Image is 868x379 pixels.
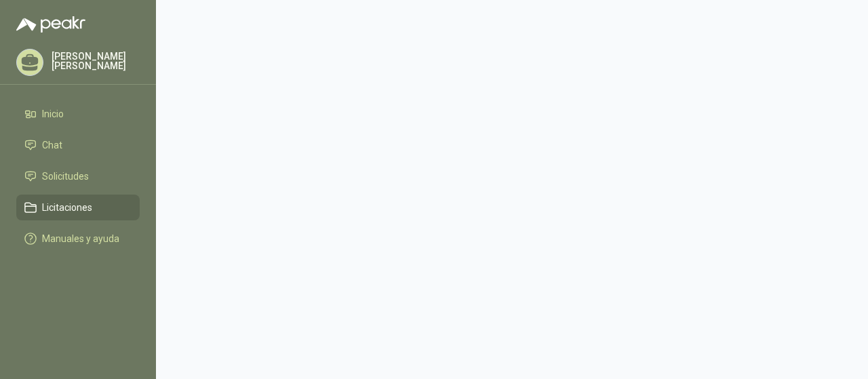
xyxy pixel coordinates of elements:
span: Manuales y ayuda [42,231,119,246]
a: Inicio [16,101,140,127]
a: Chat [16,132,140,158]
img: Logo peakr [16,16,85,33]
span: Chat [42,138,62,153]
span: Licitaciones [42,200,92,215]
a: Manuales y ayuda [16,226,140,252]
p: [PERSON_NAME] [PERSON_NAME] [52,52,140,71]
span: Solicitudes [42,169,89,184]
span: Inicio [42,106,64,121]
a: Licitaciones [16,195,140,220]
a: Solicitudes [16,163,140,189]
